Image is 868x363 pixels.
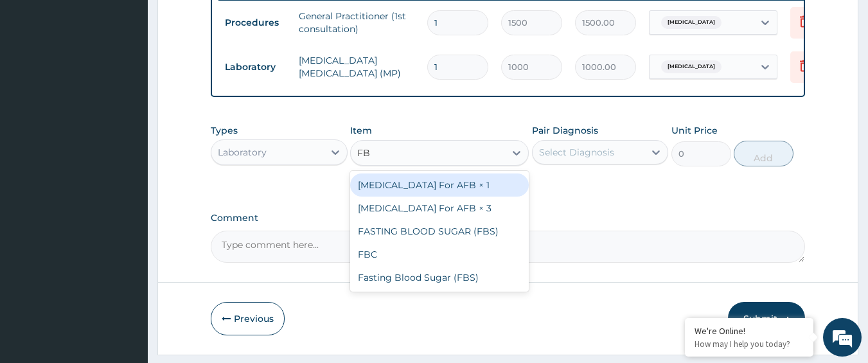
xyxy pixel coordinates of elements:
button: Previous [211,302,285,335]
label: Pair Diagnosis [532,124,598,137]
textarea: Type your message and hit 'Enter' [6,233,245,278]
p: How may I help you today? [695,339,804,350]
button: Submit [728,302,805,335]
td: Procedures [218,11,292,35]
div: Chat with us now [67,72,216,89]
td: General Practitioner (1st consultation) [292,3,421,42]
label: Item [350,124,372,137]
span: [MEDICAL_DATA] [661,16,722,29]
div: [MEDICAL_DATA] For AFB × 3 [350,197,529,220]
span: We're online! [75,103,177,233]
div: Fasting Blood Sugar (FBS) [350,266,529,289]
td: [MEDICAL_DATA] [MEDICAL_DATA] (MP) [292,48,421,86]
div: [MEDICAL_DATA] For AFB × 1 [350,173,529,197]
div: Laboratory [218,146,267,159]
div: We're Online! [695,325,804,337]
label: Types [211,125,238,136]
span: [MEDICAL_DATA] [661,60,722,73]
div: FBC [350,243,529,266]
label: Comment [211,213,806,224]
div: Minimize live chat window [211,6,242,37]
td: Laboratory [218,55,292,79]
div: FASTING BLOOD SUGAR (FBS) [350,220,529,243]
label: Unit Price [671,124,718,137]
button: Add [734,141,793,166]
img: d_794563401_company_1708531726252_794563401 [24,64,52,96]
div: Select Diagnosis [539,146,614,159]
